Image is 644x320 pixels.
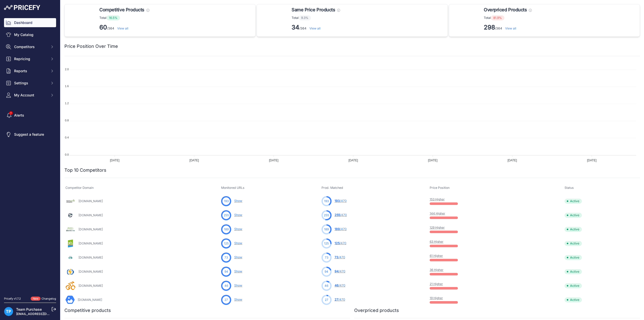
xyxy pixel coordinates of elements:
[99,24,107,31] strong: 60
[78,213,103,217] a: [DOMAIN_NAME]
[335,213,347,217] a: 255/470
[324,213,329,218] span: 255
[224,255,228,260] span: 73
[16,312,69,316] a: [EMAIL_ADDRESS][DOMAIN_NAME]
[4,130,56,139] a: Suggest a feature
[491,15,504,20] span: 81.9%
[14,44,47,49] span: Competitors
[430,254,443,258] a: 61 Higher
[484,15,532,20] p: Total
[42,297,56,300] a: Changelog
[65,153,69,156] tspan: 0.0
[65,136,69,139] tspan: 0.4
[78,284,103,288] a: [DOMAIN_NAME]
[565,297,582,302] span: Active
[224,213,229,218] span: 255
[234,241,242,245] a: Show
[430,186,450,190] span: Price Position
[4,297,21,301] div: Pricefy v1.7.2
[4,79,56,88] button: Settings
[110,159,119,162] tspan: [DATE]
[428,159,437,162] tspan: [DATE]
[335,199,347,203] a: 193/470
[189,159,199,162] tspan: [DATE]
[565,255,582,260] span: Active
[565,186,574,190] span: Status
[4,18,56,291] nav: Sidebar
[234,298,242,301] a: Show
[234,283,242,287] a: Show
[234,213,242,217] a: Show
[430,197,445,201] a: 153 Higher
[565,213,582,218] span: Active
[324,199,329,203] span: 193
[99,6,144,13] span: Competitive Products
[292,6,335,13] span: Same Price Products
[430,211,445,215] a: 144 Higher
[325,269,328,274] span: 94
[335,298,345,301] a: 27/470
[78,256,103,259] a: [DOMAIN_NAME]
[505,26,516,30] a: View all
[325,255,328,260] span: 73
[565,199,582,204] span: Active
[335,298,338,301] span: 27
[234,199,242,203] a: Show
[484,6,527,13] span: Overpriced Products
[106,15,120,20] span: 16.5%
[324,227,329,232] span: 189
[234,269,242,273] a: Show
[335,255,338,259] span: 73
[117,26,128,30] a: View all
[325,283,328,288] span: 46
[292,24,299,31] strong: 34
[78,270,103,273] a: [DOMAIN_NAME]
[299,15,311,20] span: 9.3%
[64,307,111,314] h2: Competitive products
[14,68,47,74] span: Reports
[4,91,56,100] button: My Account
[64,167,106,174] h2: Top 10 Competitors
[78,298,102,302] a: [DOMAIN_NAME]
[224,298,228,302] span: 27
[321,186,343,190] span: Prod. Matched
[587,159,597,162] tspan: [DATE]
[430,296,443,300] a: 19 Higher
[65,186,94,190] span: Competitor Domain
[335,269,345,273] a: 94/470
[335,241,346,245] a: 125/470
[78,199,103,203] a: [DOMAIN_NAME]
[348,159,358,162] tspan: [DATE]
[4,66,56,76] button: Reports
[484,23,532,31] p: /364
[99,23,149,31] p: /364
[324,241,329,246] span: 125
[565,269,582,274] span: Active
[335,227,340,231] span: 189
[224,269,228,274] span: 94
[224,283,228,288] span: 46
[4,54,56,63] button: Repricing
[335,283,339,287] span: 46
[354,307,399,314] h2: Overpriced products
[430,282,443,286] a: 21 Higher
[269,159,278,162] tspan: [DATE]
[430,240,444,243] a: 63 Higher
[65,68,69,71] tspan: 2.0
[4,111,56,120] a: Alerts
[64,43,118,50] h2: Price Position Over Time
[16,307,42,311] a: Team Purchase
[224,241,229,246] span: 125
[292,23,340,31] p: /364
[484,24,495,31] strong: 298
[565,241,582,246] span: Active
[335,269,339,273] span: 94
[325,298,328,302] span: 27
[335,199,340,203] span: 193
[335,213,340,217] span: 255
[31,297,41,301] span: New
[224,199,229,203] span: 193
[224,227,229,232] span: 189
[65,102,69,105] tspan: 1.2
[4,5,40,10] img: Pricefy Logo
